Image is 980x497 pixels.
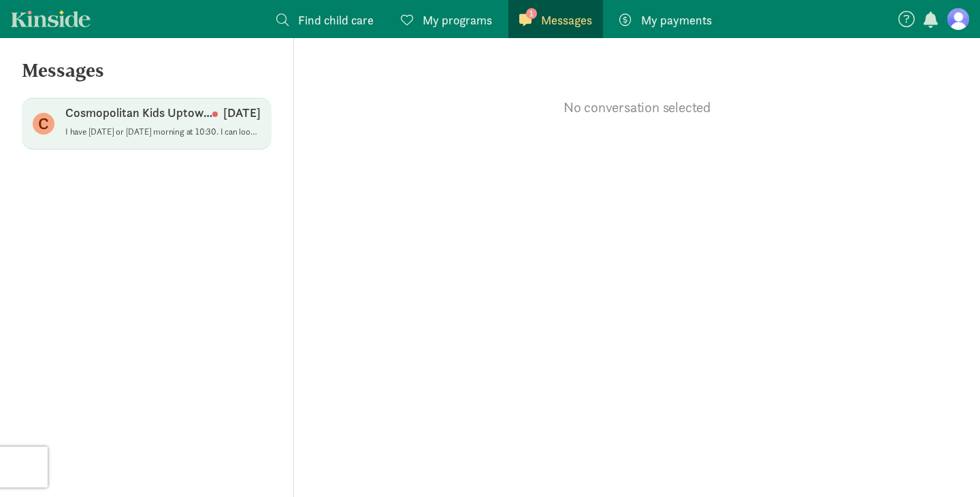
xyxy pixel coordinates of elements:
span: Messages [541,11,592,29]
p: Cosmopolitan Kids Uptown Academy ([PERSON_NAME]) [65,105,212,121]
span: My programs [423,11,492,29]
a: Kinside [11,10,91,27]
span: My payments [641,11,712,29]
p: I have [DATE] or [DATE] morning at 10:30. I can look at other options if those days/times don't w... [65,126,261,137]
p: No conversation selected [294,98,980,117]
p: [DATE] [212,105,261,121]
figure: C [33,113,54,135]
span: 1 [526,8,537,19]
span: Find child care [298,11,374,29]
